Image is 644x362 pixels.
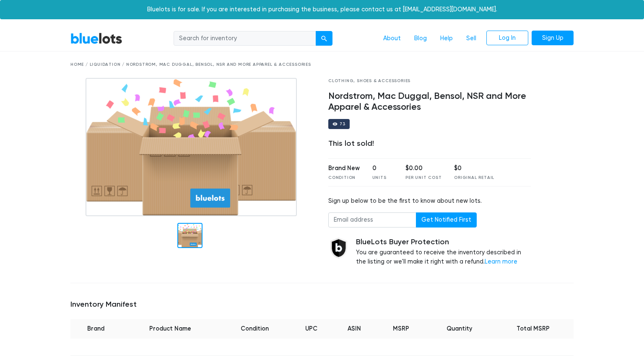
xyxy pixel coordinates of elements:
div: This lot sold! [328,139,531,148]
a: Sign Up [532,31,574,46]
div: Original Retail [454,175,494,181]
th: ASIN [332,319,376,339]
a: Help [434,31,460,47]
div: 73 [340,122,345,126]
div: Sign up below to be the first to know about new lots. [328,197,531,206]
th: Brand [70,319,122,339]
input: Email address [328,212,416,228]
th: MSRP [376,319,426,339]
img: box_graphic.png [86,78,297,216]
a: BlueLots [70,32,122,44]
img: buyer_protection_shield-3b65640a83011c7d3ede35a8e5a80bfdfaa6a97447f0071c1475b91a4b0b3d01.png [328,238,349,259]
a: About [377,31,408,47]
div: Home / Liquidation / Nordstrom, Mac Duggal, Bensol, NSR and More Apparel & Accessories [70,62,574,68]
div: You are guaranteed to receive the inventory described in the listing or we'll make it right with ... [356,238,531,266]
a: Log In [486,31,528,46]
button: Get Notified First [416,212,477,228]
h5: BlueLots Buyer Protection [356,238,531,247]
div: Per Unit Cost [405,175,441,181]
th: Condition [219,319,291,339]
div: Condition [328,175,360,181]
div: Clothing, Shoes & Accessories [328,78,531,84]
a: Learn more [485,258,517,265]
a: Blog [408,31,434,47]
div: 0 [372,164,393,173]
div: Brand New [328,164,360,173]
th: Total MSRP [493,319,574,339]
input: Search for inventory [174,31,316,46]
th: Quantity [426,319,493,339]
a: Sell [460,31,483,47]
div: $0.00 [405,164,441,173]
th: Product Name [122,319,219,339]
div: $0 [454,164,494,173]
h4: Nordstrom, Mac Duggal, Bensol, NSR and More Apparel & Accessories [328,91,531,113]
div: Units [372,175,393,181]
th: UPC [291,319,332,339]
h5: Inventory Manifest [70,300,574,309]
